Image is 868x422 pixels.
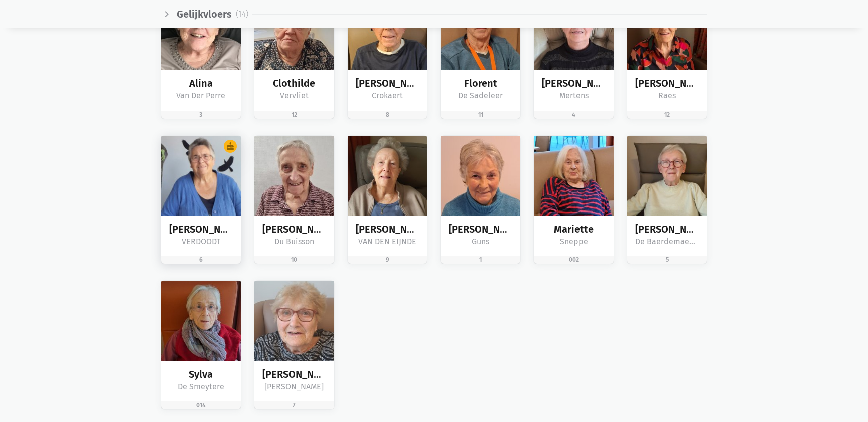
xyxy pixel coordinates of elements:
[262,369,326,380] div: [PERSON_NAME]
[449,89,512,102] div: De Sadeleer
[542,78,606,89] div: [PERSON_NAME]
[635,89,699,102] div: Raes
[627,111,707,119] div: 12
[254,136,334,216] img: bewoner afbeelding
[542,89,606,102] div: Mertens
[262,380,326,393] div: [PERSON_NAME]
[254,281,334,361] img: bewoner afbeelding
[348,256,427,264] div: 9
[254,111,334,119] div: 12
[262,78,326,89] div: Clothilde
[254,256,334,264] div: 10
[161,8,248,20] a: chevron_right Gelijkvloers(14)
[161,8,173,20] i: chevron_right
[449,78,512,89] div: Florent
[441,111,520,119] div: 11
[348,136,427,216] img: bewoner afbeelding
[542,224,606,235] div: Mariette
[627,135,707,264] a: bewoner afbeelding [PERSON_NAME] De Baerdemaeker 5
[161,401,241,409] div: 014
[635,224,699,235] div: [PERSON_NAME]
[161,280,241,409] a: bewoner afbeelding Sylva De Smeytere 014
[169,78,233,89] div: Alina
[441,256,520,264] div: 1
[534,136,614,216] img: bewoner afbeelding
[161,136,241,216] img: bewoner afbeelding
[236,10,248,19] small: (14)
[356,78,419,89] div: [PERSON_NAME]
[534,256,614,264] div: 002
[169,235,233,248] div: VERDOODT
[635,235,699,248] div: De Baerdemaeker
[533,135,614,264] a: bewoner afbeelding Mariette Sneppe 002
[534,111,614,119] div: 4
[347,135,428,264] a: bewoner afbeelding [PERSON_NAME] VAN DEN EIJNDE 9
[449,235,512,248] div: Guns
[169,89,233,102] div: Van Der Perre
[356,89,419,102] div: Crokaert
[169,369,233,380] div: Sylva
[226,142,235,151] i: cake
[635,78,699,89] div: [PERSON_NAME]
[169,380,233,393] div: De Smeytere
[161,111,241,119] div: 3
[262,235,326,248] div: Du Buisson
[161,281,241,361] img: bewoner afbeelding
[449,224,512,235] div: [PERSON_NAME]
[161,256,241,264] div: 6
[627,256,707,264] div: 5
[441,136,520,216] img: bewoner afbeelding
[356,235,419,248] div: VAN DEN EIJNDE
[348,111,427,119] div: 8
[169,224,233,235] div: [PERSON_NAME]
[262,89,326,102] div: Vervliet
[542,235,606,248] div: Sneppe
[254,135,335,264] a: bewoner afbeelding [PERSON_NAME] Du Buisson 10
[627,136,707,216] img: bewoner afbeelding
[440,135,521,264] a: bewoner afbeelding [PERSON_NAME] Guns 1
[262,224,326,235] div: [PERSON_NAME]
[254,401,334,409] div: 7
[161,135,241,264] a: bewoner afbeelding cake [PERSON_NAME] VERDOODT 6
[356,224,419,235] div: [PERSON_NAME]
[254,280,335,409] a: bewoner afbeelding [PERSON_NAME] [PERSON_NAME] 7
